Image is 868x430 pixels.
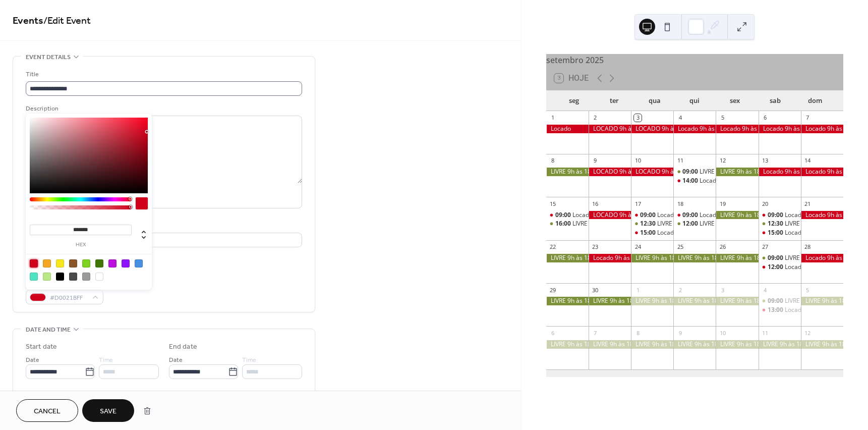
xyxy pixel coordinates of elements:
div: LIVRE 12h às 18h [673,220,716,228]
div: 6 [549,329,557,337]
div: Locado 9h às 15h [546,211,589,220]
div: 18 [676,200,684,207]
div: LOCADO 9h às 18h [589,211,631,220]
div: Locado 9h às 18h [716,125,758,133]
span: 12:00 [682,220,700,228]
button: Save [82,399,134,422]
span: 09:00 [640,211,657,220]
div: LIVRE 9h às 13h [700,168,743,176]
div: Locado [546,125,589,133]
div: Locado 9h às 18h [801,168,843,176]
div: #417505 [95,259,103,267]
div: 16 [592,200,599,207]
div: LIVRE 9h às 18h [716,168,758,176]
span: 13:00 [768,306,785,314]
div: Locado 9h às 18h [673,125,716,133]
div: 4 [762,286,769,294]
div: 11 [676,157,684,165]
span: 09:00 [555,211,572,220]
span: 14:00 [682,177,700,185]
span: 09:00 [768,297,785,305]
span: 15:00 [640,229,657,237]
div: LOCADO 9h às 18h [631,125,673,133]
div: 9 [676,329,684,337]
div: LIVRE 9h às 18h [716,254,758,262]
button: Cancel [16,399,78,422]
div: 8 [634,329,642,337]
div: 10 [719,329,726,337]
div: LIVRE 9h às 18h [673,254,716,262]
div: Locado 14h às 18h [673,177,716,185]
div: Location [26,221,300,231]
div: LIVRE 9h às 12h [759,297,801,305]
div: LIVRE 9h às 18h [716,340,758,349]
div: Locado 9h às 11h [673,211,716,220]
div: #50E3C2 [30,273,38,281]
div: 28 [804,243,812,251]
span: Cancel [34,406,61,417]
div: Locado 9h às 18h [801,125,843,133]
span: 09:00 [768,211,785,220]
div: 15 [549,200,557,207]
div: #F8E71C [56,259,64,267]
div: #9B9B9B [82,273,90,281]
div: LIVRE 16h às 18h [546,220,589,228]
div: 13 [762,157,769,165]
div: #B8E986 [43,273,51,281]
span: Date [26,355,39,365]
div: dom [795,91,835,111]
div: Locado 9h às 18h [759,125,801,133]
div: 24 [634,243,642,251]
div: #FFFFFF [95,273,103,281]
span: 09:00 [682,211,700,220]
label: hex [30,242,132,248]
div: 26 [719,243,726,251]
div: 6 [762,114,769,122]
div: 30 [592,286,599,294]
div: Locado 9h às 12h [631,211,673,220]
div: LIVRE 9h às 18h [716,211,758,220]
span: 15:00 [768,229,785,237]
div: Locado 9h às 12h [785,211,834,220]
div: LIVRE 9h às 11h [759,254,801,262]
div: 10 [634,157,642,165]
div: 1 [549,114,557,122]
div: #9013FE [122,259,130,267]
div: #F5A623 [43,259,51,267]
div: 14 [804,157,812,165]
div: sex [715,91,755,111]
span: 12:30 [768,220,785,228]
span: Save [100,406,117,417]
div: #4A90E2 [135,259,143,267]
div: LIVRE 9h às 18h [801,297,843,305]
div: LIVRE 12h30 às 14h30 [759,220,801,228]
div: 7 [592,329,599,337]
div: LIVRE 9h às 18h [673,297,716,305]
div: 23 [592,243,599,251]
span: Event details [26,52,71,63]
div: 12 [719,157,726,165]
div: 3 [719,286,726,294]
span: Date [169,355,183,365]
div: Locado 13h às 15h [759,306,801,314]
div: LIVRE 9h às 18h [589,297,631,305]
div: End date [169,342,197,352]
div: 19 [719,200,726,207]
div: LIVRE 9h às 18h [759,340,801,349]
div: 2 [592,114,599,122]
div: LOCADO 9h às 18h [589,168,631,176]
div: LIVRE 9h às 18h [631,297,673,305]
div: 22 [549,243,557,251]
div: LIVRE 9h às 18h [546,297,589,305]
div: Locado 9h às 18h [589,254,631,262]
div: #4A4A4A [69,273,77,281]
div: 27 [762,243,769,251]
div: Description [26,103,300,114]
div: Locado 13h às 15h [785,306,837,314]
div: Locado 12h às 16h [785,263,837,272]
div: LIVRE 9h às 18h [631,254,673,262]
span: #D0021BFF [50,293,87,303]
span: 16:00 [555,220,572,228]
span: Date and time [26,325,71,335]
div: 5 [719,114,726,122]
